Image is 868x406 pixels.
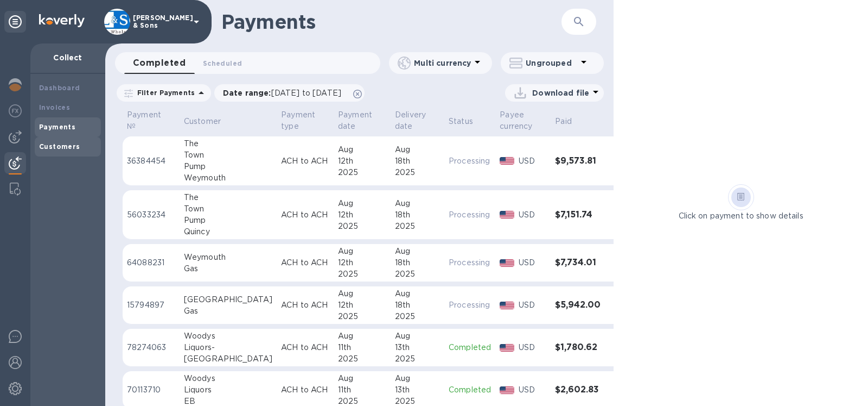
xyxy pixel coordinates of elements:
[338,109,386,132] span: Payment date
[281,109,315,132] p: Payment type
[500,344,514,352] img: USD
[500,109,546,132] span: Payee currency
[39,14,85,27] img: Logo
[500,259,514,267] img: USD
[39,142,80,151] b: Customers
[221,10,521,33] h1: Payments
[519,299,546,311] p: USD
[519,384,546,396] p: USD
[184,305,272,317] div: Gas
[519,342,546,353] p: USD
[500,211,514,218] img: USD
[184,192,272,203] div: The
[127,257,175,268] p: 64088231
[127,109,175,132] span: Payment №
[127,384,175,396] p: 70113710
[395,209,440,221] div: 18th
[127,299,175,311] p: 15794897
[281,384,329,396] p: ACH to ACH
[555,116,572,127] p: Paid
[414,58,471,68] p: Multi currency
[127,155,175,167] p: 36384454
[395,299,440,311] div: 18th
[532,88,589,98] p: Download file
[184,384,272,396] div: Liquors
[4,11,26,33] div: Unpin categories
[519,209,546,221] p: USD
[526,58,577,68] p: Ungrouped
[133,14,187,29] p: [PERSON_NAME] & Sons
[338,330,386,342] div: Aug
[395,109,440,132] span: Delivery date
[555,210,601,220] h3: $7,151.74
[338,198,386,209] div: Aug
[281,109,329,132] span: Payment type
[338,311,386,322] div: 2025
[395,342,440,353] div: 13th
[184,172,272,184] div: Weymouth
[9,104,22,117] img: Foreign exchange
[338,373,386,384] div: Aug
[555,156,601,166] h3: $9,573.81
[281,299,329,311] p: ACH to ACH
[395,221,440,232] div: 2025
[39,84,80,92] b: Dashboard
[281,342,329,353] p: ACH to ACH
[184,116,235,127] span: Customer
[555,342,601,353] h3: $1,780.62
[449,299,491,311] p: Processing
[338,109,372,132] p: Payment date
[338,257,386,268] div: 12th
[500,302,514,309] img: USD
[555,258,601,268] h3: $7,734.01
[39,103,70,111] b: Invoices
[395,373,440,384] div: Aug
[449,116,473,127] p: Status
[133,88,195,97] p: Filter Payments
[39,52,97,63] p: Collect
[449,384,491,396] p: Completed
[184,215,272,226] div: Pump
[184,294,272,305] div: [GEOGRAPHIC_DATA]
[281,155,329,167] p: ACH to ACH
[184,342,272,365] div: Liquors-[GEOGRAPHIC_DATA]
[338,288,386,299] div: Aug
[449,155,491,167] p: Processing
[338,167,386,178] div: 2025
[519,257,546,268] p: USD
[395,288,440,299] div: Aug
[184,138,272,149] div: The
[679,210,803,222] p: Click on payment to show details
[395,246,440,257] div: Aug
[127,209,175,221] p: 56033234
[223,88,347,98] p: Date range :
[395,330,440,342] div: Aug
[184,252,272,263] div: Weymouth
[184,373,272,384] div: Woodys
[281,209,329,221] p: ACH to ACH
[281,257,329,268] p: ACH to ACH
[449,257,491,268] p: Processing
[500,109,532,132] p: Payee currency
[184,263,272,274] div: Gas
[133,55,186,71] span: Completed
[395,155,440,167] div: 18th
[555,385,601,395] h3: $2,602.83
[395,257,440,268] div: 18th
[338,342,386,353] div: 11th
[395,198,440,209] div: Aug
[338,384,386,396] div: 11th
[338,155,386,167] div: 12th
[500,157,514,165] img: USD
[338,246,386,257] div: Aug
[184,161,272,172] div: Pump
[214,84,365,102] div: Date range:[DATE] to [DATE]
[555,300,601,310] h3: $5,942.00
[127,109,161,132] p: Payment №
[395,109,426,132] p: Delivery date
[39,123,75,131] b: Payments
[184,149,272,161] div: Town
[449,342,491,353] p: Completed
[184,226,272,238] div: Quincy
[203,58,242,69] span: Scheduled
